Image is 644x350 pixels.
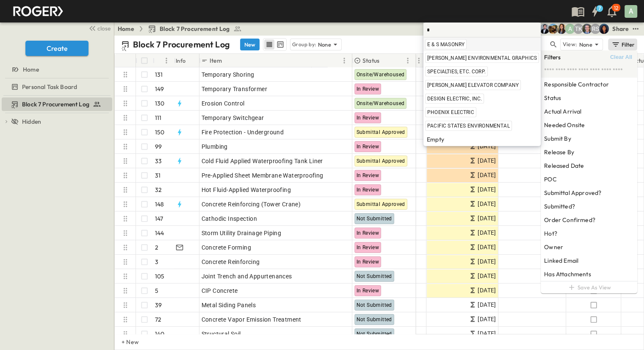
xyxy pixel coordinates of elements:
[614,5,618,11] p: 12
[478,314,496,324] span: [DATE]
[155,200,164,208] p: 148
[427,82,519,89] span: [PERSON_NAME] ELEVATOR COMPANY
[624,4,638,19] button: A
[544,202,575,211] h6: Submitted?
[544,270,591,278] h6: Has Attachments
[548,24,558,34] img: Rachel Villicana (rvillicana@cahill-sf.com)
[425,107,539,117] div: PHOENIX ELECTRIC
[478,257,496,267] span: [DATE]
[174,54,199,67] div: Info
[478,214,496,223] span: [DATE]
[478,228,496,238] span: [DATE]
[427,95,482,102] span: DESIGN ELECTRIC, INC.
[292,40,316,49] p: Group by:
[155,114,162,122] p: 111
[155,272,165,281] p: 105
[202,243,251,252] span: Concrete Forming
[544,121,585,129] h6: Needed Onsite
[556,24,567,34] img: Kim Bowen (kbowen@cahill-sf.com)
[2,98,111,110] a: Block 7 Procurement Log
[155,258,158,266] p: 3
[155,85,164,93] p: 149
[544,94,561,102] h6: Status
[202,286,238,295] span: CIP Concrete
[425,39,539,50] div: E & S MASONRY
[155,171,160,180] p: 31
[202,114,264,122] span: Temporary Switchgear
[403,56,413,66] button: Menu
[22,83,77,91] span: Personal Task Board
[22,117,41,126] span: Hidden
[155,286,158,295] p: 5
[544,148,574,156] h6: Release By
[2,64,111,75] a: Home
[23,65,39,74] span: Home
[478,242,496,252] span: [DATE]
[357,302,392,308] span: Not Submitted
[544,161,584,170] h6: Released Date
[357,216,392,222] span: Not Submitted
[425,134,539,144] div: Empty
[579,40,592,49] p: None
[612,25,629,33] div: Share
[478,170,496,180] span: [DATE]
[544,53,561,61] h6: Filters
[85,22,112,34] button: close
[155,301,162,309] p: 39
[625,5,637,18] div: A
[425,80,539,90] div: [PERSON_NAME] ELEVATOR COMPANY
[275,39,285,50] button: kanban view
[153,54,174,67] div: #
[544,134,571,143] h6: Submit By
[155,229,164,237] p: 144
[97,24,111,33] span: close
[202,142,228,151] span: Plumbing
[122,338,127,346] p: + New
[118,25,134,33] a: Home
[264,39,274,50] button: row view
[22,100,89,108] span: Block 7 Procurement Log
[427,68,486,75] span: SPECIALTIES, ETC. CORP.
[427,41,464,48] span: E & S MASONRY
[155,157,162,165] p: 33
[357,259,379,265] span: In Review
[586,4,603,19] button: 7
[381,56,390,65] button: Sort
[202,186,291,194] span: Hot Fluid-Applied Waterproofing
[544,107,581,116] h6: Actual Arrival
[598,5,601,12] h6: 7
[611,40,635,49] div: Filter
[155,243,158,252] p: 2
[155,142,162,151] p: 99
[414,56,424,66] button: Menu
[318,40,332,49] p: None
[155,315,161,324] p: 72
[224,56,233,65] button: Sort
[544,256,578,265] h6: Linked Email
[582,24,592,34] img: Jared Salin (jsalin@cahill-sf.com)
[202,229,282,237] span: Storm Utility Drainage Piping
[427,55,537,61] span: [PERSON_NAME] ENVIRONMENTAL GRAPHICS
[118,25,247,33] nav: breadcrumbs
[599,24,609,34] img: Olivia Khan (okhan@cahill-sf.com)
[155,128,165,136] p: 150
[357,201,405,207] span: Submittal Approved
[202,99,245,108] span: Erosion Control
[427,109,474,116] span: PHOENIX ELECTRIC
[2,81,111,93] a: Personal Task Board
[478,156,496,166] span: [DATE]
[478,286,496,295] span: [DATE]
[202,200,301,208] span: Concrete Reinforcing (Tower Crane)
[357,273,392,279] span: Not Submitted
[573,24,583,34] div: Teddy Khuong (tkhuong@guzmangc.com)
[544,189,601,197] h6: Submittal Approved?
[357,158,405,164] span: Submittal Approved
[202,214,257,223] span: Cathodic Inspection
[565,24,575,34] div: Anna Gomez (agomez@guzmangc.com)
[202,301,256,309] span: Metal Siding Panels
[210,56,222,65] p: Item
[357,72,405,78] span: Onsite/Warehoused
[202,171,323,180] span: Pre-Applied Sheet Membrane Waterproofing
[357,115,379,121] span: In Review
[478,271,496,281] span: [DATE]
